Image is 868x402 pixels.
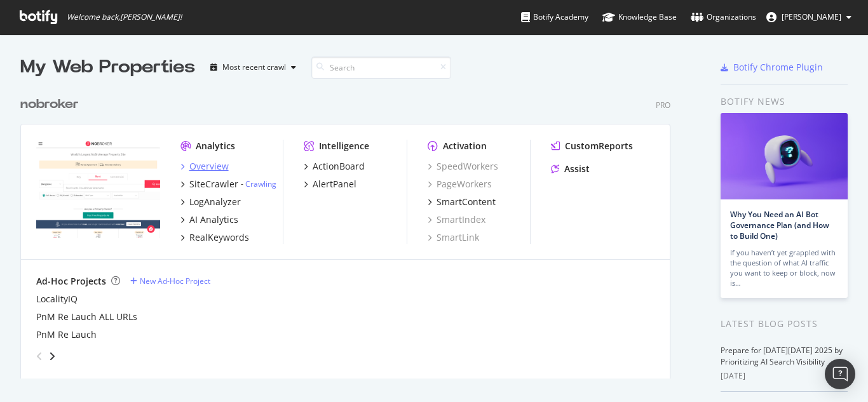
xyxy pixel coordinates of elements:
div: Botify Chrome Plugin [733,61,823,74]
div: Organizations [691,11,756,23]
a: AI Analytics [180,213,238,226]
div: RealKeywords [189,231,249,244]
div: Knowledge Base [602,11,677,23]
div: ActionBoard [313,160,365,173]
div: LogAnalyzer [189,196,241,208]
div: My Web Properties [20,55,195,80]
div: angle-right [48,350,57,363]
div: nobroker [20,95,79,114]
a: Why You Need an AI Bot Governance Plan (and How to Build One) [730,209,829,241]
a: Assist [551,163,590,175]
div: angle-left [31,346,48,366]
a: PageWorkers [428,178,492,191]
a: PnM Re Lauch [36,328,97,341]
a: RealKeywords [180,231,249,244]
div: AI Analytics [189,213,238,226]
div: CustomReports [565,140,633,152]
a: LocalityIQ [36,293,78,305]
div: If you haven’t yet grappled with the question of what AI traffic you want to keep or block, now is… [730,248,838,288]
div: Pro [656,100,670,111]
div: SiteCrawler [189,178,238,191]
span: Rahul Tiwari [782,11,841,22]
a: Botify Chrome Plugin [721,61,823,74]
a: nobroker [20,95,84,114]
a: LogAnalyzer [180,196,241,208]
div: Botify news [721,95,848,109]
a: SpeedWorkers [428,160,498,173]
a: SiteCrawler- Crawling [180,178,276,191]
a: SmartContent [428,196,496,208]
input: Search [311,57,451,79]
span: Welcome back, [PERSON_NAME] ! [67,12,182,22]
div: Ad-Hoc Projects [36,275,106,288]
div: Intelligence [319,140,369,152]
div: New Ad-Hoc Project [140,276,210,286]
div: Botify Academy [521,11,588,23]
a: Prepare for [DATE][DATE] 2025 by Prioritizing AI Search Visibility [721,345,843,367]
div: - [241,178,276,189]
div: Analytics [196,140,235,152]
button: [PERSON_NAME] [756,7,862,27]
div: Latest Blog Posts [721,317,848,331]
div: AlertPanel [313,178,356,191]
a: PnM Re Lauch ALL URLs [36,311,137,323]
div: SmartContent [437,196,496,208]
img: Why You Need an AI Bot Governance Plan (and How to Build One) [721,113,848,199]
a: ActionBoard [304,160,365,173]
button: Most recent crawl [205,57,301,77]
div: Overview [189,160,229,173]
a: CustomReports [551,140,633,152]
div: [DATE] [721,370,848,382]
div: Most recent crawl [222,64,286,71]
a: SmartLink [428,231,479,244]
a: Crawling [245,178,276,189]
div: Activation [443,140,487,152]
div: Assist [564,163,590,175]
a: SmartIndex [428,213,485,226]
a: Overview [180,160,229,173]
div: Open Intercom Messenger [825,359,855,389]
a: New Ad-Hoc Project [130,276,210,286]
a: AlertPanel [304,178,356,191]
img: nobroker.com [36,140,160,239]
div: grid [20,80,681,379]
